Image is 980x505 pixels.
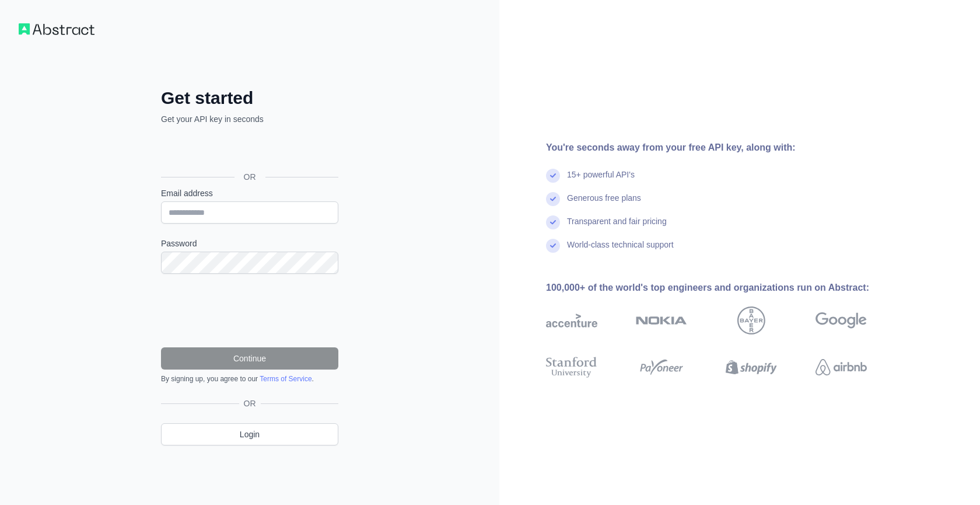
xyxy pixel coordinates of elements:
div: By signing up, you agree to our . [161,374,338,384]
img: check mark [546,169,560,183]
iframe: reCAPTCHA [161,288,338,333]
h2: Get started [161,88,338,109]
div: World-class technical support [567,239,674,262]
iframe: Sign in with Google Button [155,138,342,163]
div: 100,000+ of the world's top engineers and organizations run on Abstract: [546,281,904,295]
img: check mark [546,192,560,206]
img: check mark [546,215,560,229]
button: Continue [161,347,338,370]
div: 15+ powerful API's [567,169,635,192]
img: payoneer [636,354,687,380]
img: check mark [546,239,560,253]
a: Terms of Service [260,375,311,383]
img: nokia [636,307,687,335]
div: Transparent and fair pricing [567,215,667,239]
div: You're seconds away from your free API key, along with: [546,141,904,155]
span: OR [239,398,261,409]
img: accenture [546,307,597,335]
p: Get your API key in seconds [161,113,338,125]
label: Email address [161,187,338,199]
img: bayer [737,307,765,335]
img: shopify [726,354,777,380]
a: Login [161,423,338,445]
img: stanford university [546,354,597,380]
span: OR [235,171,265,183]
div: Generous free plans [567,192,641,215]
img: Workflow [19,23,94,35]
label: Password [161,238,338,249]
img: airbnb [815,354,867,380]
img: google [815,307,867,335]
